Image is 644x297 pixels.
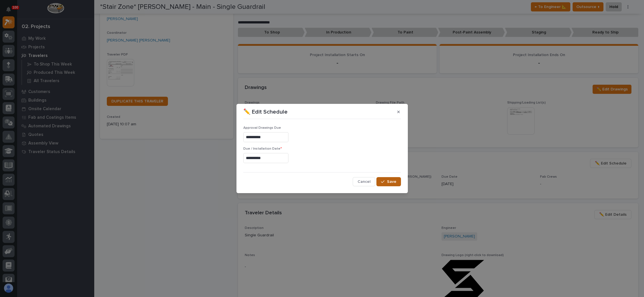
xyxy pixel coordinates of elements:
span: Due / Installation Date [243,147,282,151]
span: Save [387,179,396,184]
span: Cancel [358,179,370,184]
span: Approval Drawings Due [243,126,281,130]
p: ✏️ Edit Schedule [243,108,288,115]
button: Cancel [353,177,375,186]
button: Save [376,177,401,186]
